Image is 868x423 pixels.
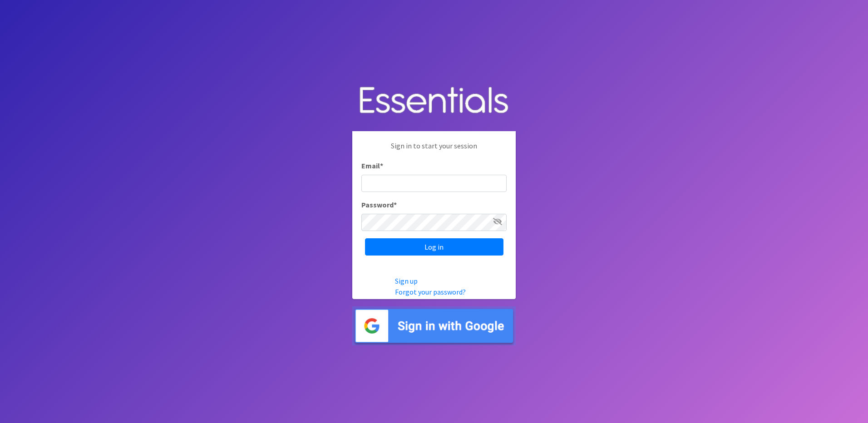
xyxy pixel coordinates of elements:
[361,199,397,210] label: Password
[352,306,516,346] img: Sign in with Google
[361,160,383,171] label: Email
[394,200,397,209] abbr: required
[380,161,383,170] abbr: required
[361,140,507,160] p: Sign in to start your session
[395,276,418,285] a: Sign up
[365,238,503,256] input: Log in
[395,287,466,296] a: Forgot your password?
[352,78,516,124] img: Human Essentials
